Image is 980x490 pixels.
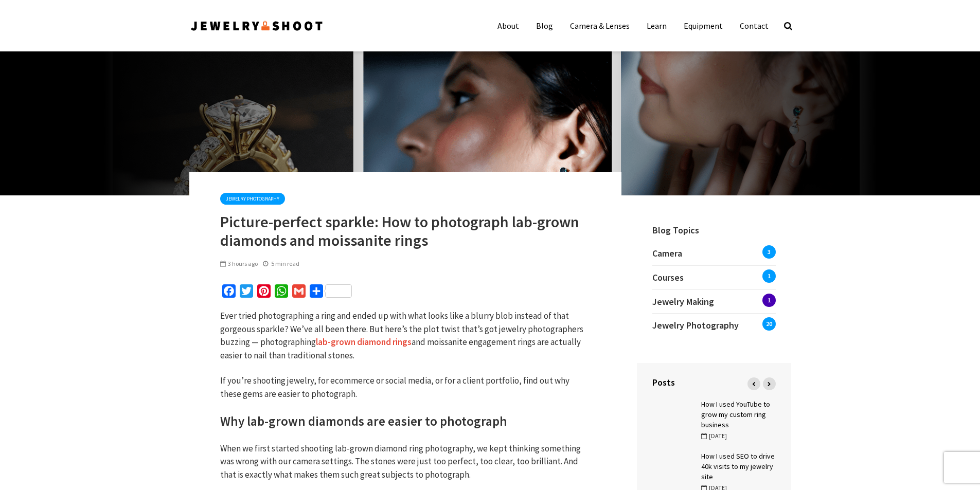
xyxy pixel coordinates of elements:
img: Jewelry Photographer Bay Area - San Francisco | Nationwide via Mail [189,17,324,34]
a: Pinterest [255,284,273,301]
a: Jewelry Photography20 [652,314,776,337]
a: WhatsApp [273,284,290,301]
a: Contact [732,15,776,36]
a: Learn [639,15,674,36]
div: 5 min read [263,259,299,268]
strong: lab-grown diamond rings [316,336,412,348]
p: If you’re shooting jewelry, for ecommerce or social media, or for a client portfolio, find out wh... [220,374,591,401]
span: Jewelry Photography [652,319,739,331]
a: How I used YouTube to grow my custom ring business [701,400,770,429]
span: Jewelry Making [652,296,714,307]
span: 3 hours ago [220,260,258,267]
h1: Picture-perfect sparkle: How to photograph lab-grown diamonds and moissanite rings [220,212,591,249]
span: Courses [652,271,684,283]
a: Camera & Lenses [562,15,637,36]
span: 1 [762,269,776,283]
a: Gmail [290,284,308,301]
p: Ever tried photographing a ring and ended up with what looks like a blurry blob instead of that g... [220,310,591,362]
span: Camera [652,247,682,259]
a: Blog [528,15,561,36]
span: 1 [762,294,776,307]
a: Share [308,284,354,301]
a: How I used SEO to drive 40k visits to my jewelry site [701,451,775,481]
a: About [490,15,527,36]
h4: Posts [652,376,776,389]
a: Equipment [676,15,730,36]
span: 20 [762,317,776,331]
h4: Blog Topics [637,211,791,237]
a: Jewelry Making1 [652,290,776,314]
a: Twitter [238,284,255,301]
span: 3 [762,245,776,259]
a: Courses1 [652,266,776,289]
h2: Why lab-grown diamonds are easier to photograph [220,413,591,430]
p: When we first started shooting lab-grown diamond ring photography, we kept thinking something was... [220,442,591,482]
span: [DATE] [701,432,727,440]
a: Jewelry Photography [220,193,285,205]
a: lab-grown diamond rings [316,336,412,348]
a: Facebook [220,284,238,301]
a: Camera3 [652,247,776,265]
